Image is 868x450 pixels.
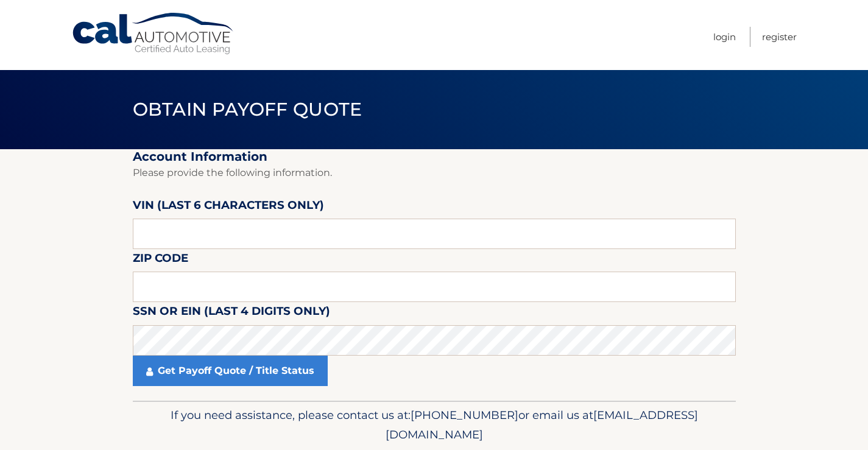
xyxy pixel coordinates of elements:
[411,408,518,422] span: [PHONE_NUMBER]
[762,27,797,47] a: Register
[133,196,324,219] label: VIN (last 6 characters only)
[133,302,330,325] label: SSN or EIN (last 4 digits only)
[71,12,236,55] a: Cal Automotive
[133,356,328,386] a: Get Payoff Quote / Title Status
[133,249,188,272] label: Zip Code
[133,149,736,164] h2: Account Information
[713,27,736,47] a: Login
[133,98,362,121] span: Obtain Payoff Quote
[141,406,728,445] p: If you need assistance, please contact us at: or email us at
[133,164,736,181] p: Please provide the following information.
